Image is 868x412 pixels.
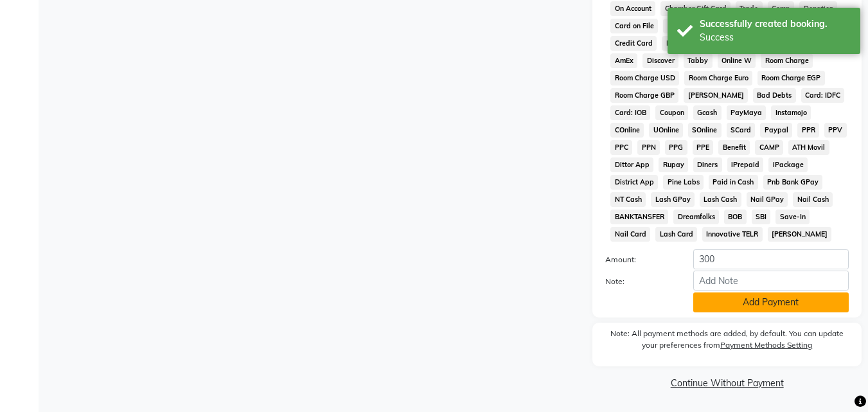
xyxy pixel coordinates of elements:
[727,105,766,120] span: PayMaya
[655,105,688,120] span: Coupon
[771,105,811,120] span: Instamojo
[596,276,683,287] label: Note:
[727,123,756,138] span: SCard
[763,175,823,190] span: Pnb Bank GPay
[610,1,655,16] span: On Account
[768,157,808,172] span: iPackage
[700,192,741,207] span: Lash Cash
[824,123,847,138] span: PPV
[788,140,829,155] span: ATH Movil
[610,175,658,190] span: District App
[761,53,813,68] span: Room Charge
[768,227,832,242] span: [PERSON_NAME]
[610,123,644,138] span: COnline
[610,19,658,33] span: Card on File
[700,17,851,31] div: Successfully created booking.
[684,88,748,103] span: [PERSON_NAME]
[595,377,859,390] a: Continue Without Payment
[700,31,851,44] div: Success
[747,192,788,207] span: Nail GPay
[662,36,706,51] span: Debit Card
[665,140,687,155] span: PPG
[693,157,722,172] span: Diners
[760,123,792,138] span: Paypal
[693,249,849,269] input: Amount
[642,53,678,68] span: Discover
[775,210,810,224] span: Save-In
[684,71,752,85] span: Room Charge Euro
[718,53,756,68] span: Online W
[793,192,833,207] span: Nail Cash
[797,123,819,138] span: PPR
[693,105,722,120] span: Gcash
[724,210,747,224] span: BOB
[655,227,697,242] span: Lash Card
[753,88,796,103] span: Bad Debts
[727,157,764,172] span: iPrepaid
[663,19,698,33] span: Envision
[610,157,653,172] span: Dittor App
[649,123,683,138] span: UOnline
[752,210,771,224] span: SBI
[693,140,714,155] span: PPE
[755,140,783,155] span: CAMP
[610,71,679,85] span: Room Charge USD
[596,254,683,265] label: Amount:
[801,88,845,103] span: Card: IDFC
[768,1,795,16] span: Comp
[673,210,719,224] span: Dreamfolks
[720,339,812,351] label: Payment Methods Setting
[757,71,825,85] span: Room Charge EGP
[610,192,646,207] span: NT Cash
[610,140,632,155] span: PPC
[659,157,688,172] span: Rupay
[610,36,657,51] span: Credit Card
[718,140,750,155] span: Benefit
[637,140,660,155] span: PPN
[605,328,849,356] label: Note: All payment methods are added, by default. You can update your preferences from
[684,53,713,68] span: Tabby
[610,227,650,242] span: Nail Card
[688,123,722,138] span: SOnline
[663,175,704,190] span: Pine Labs
[651,192,695,207] span: Lash GPay
[610,210,668,224] span: BANKTANSFER
[693,292,849,312] button: Add Payment
[610,53,637,68] span: AmEx
[709,175,758,190] span: Paid in Cash
[610,88,678,103] span: Room Charge GBP
[610,105,650,120] span: Card: IOB
[693,271,849,291] input: Add Note
[702,227,763,242] span: Innovative TELR
[736,1,763,16] span: Trade
[799,1,837,16] span: Donation
[660,1,731,16] span: Chamber Gift Card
